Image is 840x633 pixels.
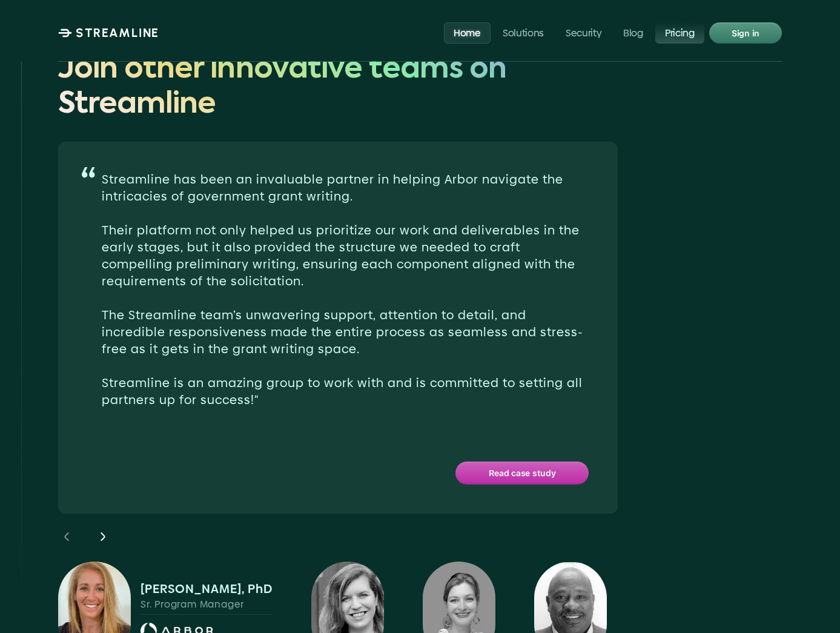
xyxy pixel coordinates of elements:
span: Join other innovative teams on Streamline [58,53,587,122]
p: Sr. Program Manager [141,598,260,610]
p: Home [454,27,481,38]
p: Blog [624,27,644,38]
a: STREAMLINE [58,25,159,40]
p: Read case study [489,465,556,481]
a: Blog [614,22,653,43]
a: Security [556,22,611,43]
a: Pricing [655,22,704,43]
a: Home [444,22,491,43]
p: Solutions [503,27,544,38]
p: Sign in [732,25,759,41]
p: Pricing [665,27,695,38]
p: Security [566,27,601,38]
p: STREAMLINE [76,25,159,40]
p: [PERSON_NAME], PhD [141,582,273,596]
a: Read case study [455,462,589,485]
a: Sign in [709,22,782,44]
p: Streamline has been an invaluable partner in helping Arbor navigate the intricacies of government... [102,171,589,408]
p: “ [80,156,99,214]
